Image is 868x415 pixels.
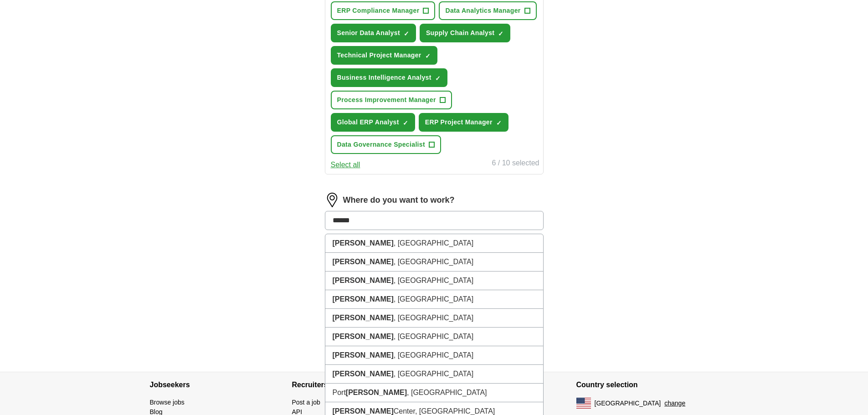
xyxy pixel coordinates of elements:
[426,28,494,38] span: Supply Chain Analyst
[325,234,543,253] li: , [GEOGRAPHIC_DATA]
[333,258,394,266] strong: [PERSON_NAME]
[333,277,394,284] strong: [PERSON_NAME]
[337,6,420,15] span: ERP Compliance Manager
[333,351,394,359] strong: [PERSON_NAME]
[333,407,394,415] strong: [PERSON_NAME]
[331,135,442,154] button: Data Governance Specialist
[337,28,400,38] span: Senior Data Analyst
[337,95,436,105] span: Process Improvement Manager
[325,290,543,309] li: , [GEOGRAPHIC_DATA]
[337,118,399,127] span: Global ERP Analyst
[331,68,447,87] button: Business Intelligence Analyst✓
[325,253,543,272] li: , [GEOGRAPHIC_DATA]
[445,6,520,15] span: Data Analytics Manager
[331,91,452,109] button: Process Improvement Manager
[325,309,543,328] li: , [GEOGRAPHIC_DATA]
[343,194,455,206] label: Where do you want to work?
[492,158,539,170] div: 6 / 10 selected
[325,365,543,384] li: , [GEOGRAPHIC_DATA]
[331,1,436,20] button: ERP Compliance Manager
[325,384,543,402] li: Port , [GEOGRAPHIC_DATA]
[496,119,502,127] span: ✓
[337,73,431,82] span: Business Intelligence Analyst
[331,159,360,170] button: Select all
[404,30,409,37] span: ✓
[333,295,394,303] strong: [PERSON_NAME]
[333,370,394,378] strong: [PERSON_NAME]
[425,52,431,60] span: ✓
[331,113,415,132] button: Global ERP Analyst✓
[325,328,543,346] li: , [GEOGRAPHIC_DATA]
[325,346,543,365] li: , [GEOGRAPHIC_DATA]
[595,399,661,408] span: [GEOGRAPHIC_DATA]
[403,119,408,127] span: ✓
[425,118,493,127] span: ERP Project Manager
[331,24,416,42] button: Senior Data Analyst✓
[331,46,437,65] button: Technical Project Manager✓
[325,272,543,290] li: , [GEOGRAPHIC_DATA]
[337,51,421,60] span: Technical Project Manager
[664,399,685,408] button: change
[333,239,394,247] strong: [PERSON_NAME]
[346,389,407,396] strong: [PERSON_NAME]
[576,372,719,398] h4: Country selection
[576,398,591,409] img: US flag
[333,333,394,340] strong: [PERSON_NAME]
[435,75,441,82] span: ✓
[333,314,394,322] strong: [PERSON_NAME]
[420,24,510,42] button: Supply Chain Analyst✓
[325,193,339,207] img: location.png
[419,113,508,132] button: ERP Project Manager✓
[439,1,536,20] button: Data Analytics Manager
[498,30,503,37] span: ✓
[150,399,185,406] a: Browse jobs
[337,140,426,149] span: Data Governance Specialist
[292,399,320,406] a: Post a job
